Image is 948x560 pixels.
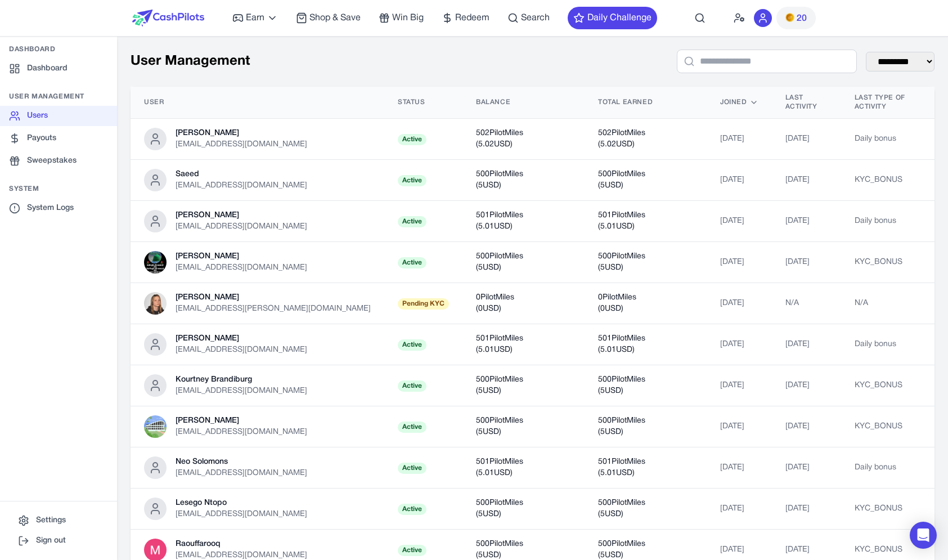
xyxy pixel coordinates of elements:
[462,201,585,242] td: 501 PilotMiles ( 5.01 USD)
[9,510,108,531] a: Settings
[176,374,307,386] div: Kourtney Brandiburg
[176,427,307,438] div: [EMAIL_ADDRESS][DOMAIN_NAME]
[462,489,585,530] td: 500 PilotMiles ( 5 USD)
[684,56,695,67] button: Focus search input
[462,283,585,324] td: 0 PilotMiles ( 0 USD)
[707,283,772,324] td: [DATE]
[841,201,934,242] td: Daily bonus
[841,242,934,283] td: KYC_BONUS
[707,242,772,283] td: [DATE]
[144,98,164,107] span: User
[176,303,371,315] div: [EMAIL_ADDRESS][PERSON_NAME][DOMAIN_NAME]
[398,134,426,145] span: Active
[841,160,934,201] td: KYC_BONUS
[585,283,707,324] td: 0 PilotMiles ( 0 USD)
[707,324,772,365] td: [DATE]
[309,11,361,25] span: Shop & Save
[707,447,772,489] td: [DATE]
[772,201,841,242] td: [DATE]
[841,283,934,324] td: N/A
[176,128,307,139] div: [PERSON_NAME]
[720,98,747,107] span: Joined
[507,11,550,25] a: Search
[462,119,585,160] td: 502 PilotMiles ( 5.02 USD)
[772,365,841,406] td: [DATE]
[455,11,489,25] span: Redeem
[132,10,204,26] a: CashPilots Logo
[398,216,426,227] span: Active
[841,324,934,365] td: Daily bonus
[585,119,707,160] td: 502 PilotMiles ( 5.02 USD)
[398,98,425,107] span: Status
[585,242,707,283] td: 500 PilotMiles ( 5 USD)
[398,463,426,474] span: Active
[176,344,307,356] div: [EMAIL_ADDRESS][DOMAIN_NAME]
[176,139,307,150] div: [EMAIL_ADDRESS][DOMAIN_NAME]
[585,447,707,489] td: 501 PilotMiles ( 5.01 USD)
[521,11,550,25] span: Search
[772,160,841,201] td: [DATE]
[585,324,707,365] td: 501 PilotMiles ( 5.01 USD)
[841,365,934,406] td: KYC_BONUS
[176,251,307,262] div: [PERSON_NAME]
[776,7,816,29] button: PMs20
[772,242,841,283] td: [DATE]
[707,489,772,530] td: [DATE]
[176,509,307,520] div: [EMAIL_ADDRESS][DOMAIN_NAME]
[246,11,264,25] span: Earn
[568,7,657,29] button: Daily Challenge
[176,386,307,397] div: [EMAIL_ADDRESS][DOMAIN_NAME]
[707,406,772,447] td: [DATE]
[462,324,585,365] td: 501 PilotMiles ( 5.01 USD)
[176,292,371,303] div: [PERSON_NAME]
[398,380,426,392] span: Active
[772,489,841,530] td: [DATE]
[176,333,307,344] div: [PERSON_NAME]
[392,11,424,25] span: Win Big
[707,201,772,242] td: [DATE]
[785,93,828,111] span: Last Activity
[176,210,307,221] div: [PERSON_NAME]
[176,221,307,232] div: [EMAIL_ADDRESS][DOMAIN_NAME]
[585,365,707,406] td: 500 PilotMiles ( 5 USD)
[585,160,707,201] td: 500 PilotMiles ( 5 USD)
[585,201,707,242] td: 501 PilotMiles ( 5.01 USD)
[772,283,841,324] td: N/A
[176,262,307,274] div: [EMAIL_ADDRESS][DOMAIN_NAME]
[772,406,841,447] td: [DATE]
[176,456,307,468] div: Neo Solomons
[398,422,426,433] span: Active
[707,365,772,406] td: [DATE]
[772,324,841,365] td: [DATE]
[296,11,361,25] a: Shop & Save
[398,175,426,186] span: Active
[462,406,585,447] td: 500 PilotMiles ( 5 USD)
[398,257,426,268] span: Active
[585,489,707,530] td: 500 PilotMiles ( 5 USD)
[176,169,307,180] div: Saeed
[598,98,653,107] span: Total Earned
[585,406,707,447] td: 500 PilotMiles ( 5 USD)
[772,119,841,160] td: [DATE]
[176,468,307,479] div: [EMAIL_ADDRESS][DOMAIN_NAME]
[176,539,307,550] div: Raouffarooq
[707,119,772,160] td: [DATE]
[398,545,426,556] span: Active
[398,339,426,351] span: Active
[841,447,934,489] td: Daily bonus
[232,11,278,25] a: Earn
[176,415,307,427] div: [PERSON_NAME]
[462,160,585,201] td: 500 PilotMiles ( 5 USD)
[462,447,585,489] td: 501 PilotMiles ( 5.01 USD)
[462,242,585,283] td: 500 PilotMiles ( 5 USD)
[176,498,307,509] div: Lesego Ntopo
[855,93,921,111] span: Last Type of Activity
[910,522,937,549] div: Open Intercom Messenger
[476,98,510,107] span: Balance
[841,119,934,160] td: Daily bonus
[841,406,934,447] td: KYC_BONUS
[462,365,585,406] td: 500 PilotMiles ( 5 USD)
[176,180,307,191] div: [EMAIL_ADDRESS][DOMAIN_NAME]
[785,13,794,22] img: PMs
[398,504,426,515] span: Active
